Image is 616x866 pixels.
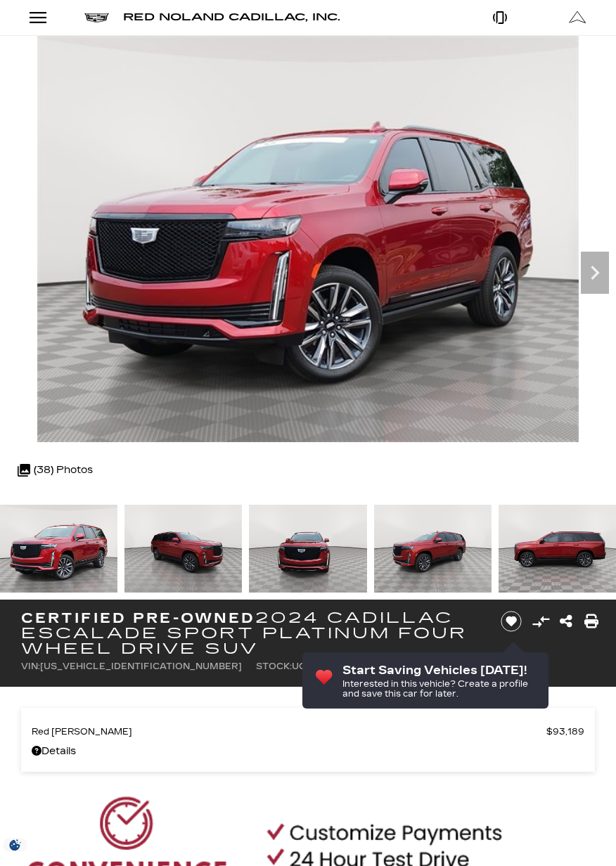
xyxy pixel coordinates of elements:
[292,661,351,671] span: UC370464A
[84,13,109,22] img: Cadillac logo
[499,505,616,593] img: Certified Used 2024 Radiant Red Tintcoat Cadillac Sport Platinum image 5
[249,505,366,593] img: Certified Used 2024 Radiant Red Tintcoat Cadillac Sport Platinum image 3
[124,505,242,593] img: Certified Used 2024 Radiant Red Tintcoat Cadillac Sport Platinum image 2
[584,612,598,631] a: Print this Certified Pre-Owned 2024 Cadillac Escalade Sport Platinum Four Wheel Drive SUV
[40,661,242,671] span: [US_VEHICLE_IDENTIFICATION_NUMBER]
[123,11,340,23] span: Red Noland Cadillac, Inc.
[560,612,572,631] a: Share this Certified Pre-Owned 2024 Cadillac Escalade Sport Platinum Four Wheel Drive SUV
[21,610,482,657] h1: 2024 Cadillac Escalade Sport Platinum Four Wheel Drive SUV
[496,610,527,633] button: Save vehicle
[21,609,255,626] strong: Certified Pre-Owned
[123,13,340,22] a: Red Noland Cadillac, Inc.
[11,453,100,487] div: (38) Photos
[84,13,109,22] a: Cadillac logo
[32,742,584,761] a: Details
[21,661,40,671] span: VIN:
[530,611,551,632] button: Compare Vehicle
[581,252,609,294] div: Next
[256,661,292,671] span: Stock:
[32,722,546,742] span: Red [PERSON_NAME]
[374,505,492,593] img: Certified Used 2024 Radiant Red Tintcoat Cadillac Sport Platinum image 4
[32,722,584,742] a: Red [PERSON_NAME] $93,189
[546,722,584,742] span: $93,189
